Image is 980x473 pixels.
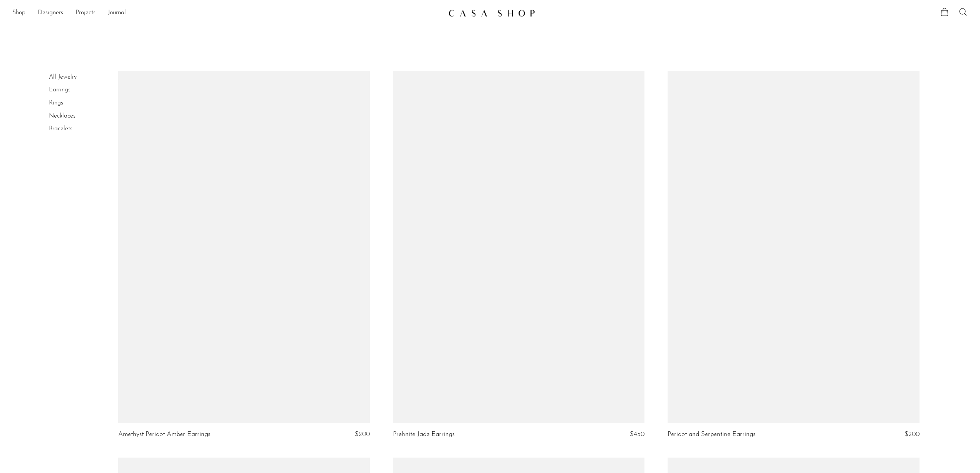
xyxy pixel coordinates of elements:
a: Earrings [49,87,70,93]
a: Shop [12,8,25,18]
nav: Desktop navigation [12,7,442,20]
a: Bracelets [49,126,72,132]
span: $200 [355,431,370,438]
a: Journal [108,8,126,18]
span: $200 [904,431,920,438]
a: Rings [49,100,63,106]
a: All Jewelry [49,74,77,80]
ul: NEW HEADER MENU [12,7,442,20]
a: Designers [38,8,63,18]
a: Necklaces [49,113,76,119]
span: $450 [630,431,644,438]
a: Prehnite Jade Earrings [393,431,455,438]
a: Amethyst Peridot Amber Earrings [118,431,210,438]
a: Projects [76,8,96,18]
a: Peridot and Serpentine Earrings [668,431,755,438]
